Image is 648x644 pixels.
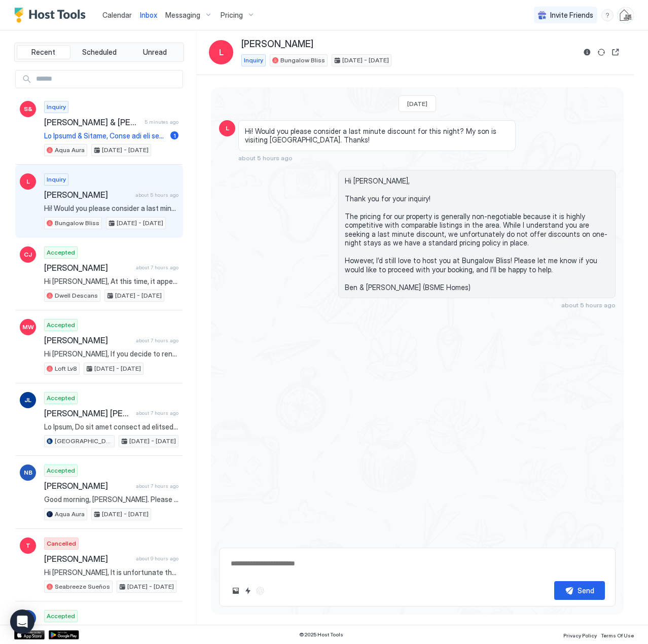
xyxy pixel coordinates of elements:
span: Hi! Would you please consider a last minute discount for this night? My son is visiting [GEOGRAPH... [44,204,178,213]
span: Dwell Descans [55,291,98,300]
span: Bungalow Bliss [280,56,325,65]
span: 5 minutes ago [145,119,178,125]
span: [DATE] [407,100,427,108]
span: [PERSON_NAME] [241,39,313,50]
span: Inquiry [244,56,263,65]
div: menu [601,9,614,21]
span: about 7 hours ago [136,483,178,489]
span: Seabreeze Sueños [55,582,110,591]
span: Scheduled [82,48,117,57]
span: Loft Lv8 [55,364,77,373]
a: Inbox [140,10,157,20]
span: Inbox [140,11,157,19]
span: Accepted [47,393,75,403]
span: about 7 hours ago [136,410,178,416]
span: T [26,541,30,550]
span: Cancelled [47,539,76,548]
span: [DATE] - [DATE] [102,146,149,155]
input: Input Field [32,70,183,88]
span: Good morning, [PERSON_NAME]. Please note that our maintenance technicians are scheduled to clean ... [44,495,178,504]
span: [DATE] - [DATE] [342,56,389,65]
span: about 5 hours ago [561,301,616,309]
span: about 9 hours ago [136,555,178,562]
span: Unread [143,48,167,57]
span: [DATE] - [DATE] [115,291,162,300]
div: tab-group [14,43,184,62]
span: [PERSON_NAME] & [PERSON_NAME] [44,117,140,127]
span: about 5 hours ago [135,192,178,198]
span: [DATE] - [DATE] [129,437,176,446]
button: Unread [128,45,182,59]
span: L [219,46,224,58]
button: Send [554,581,605,600]
a: Privacy Policy [563,629,597,640]
span: [PERSON_NAME] [44,335,132,345]
span: Pricing [221,11,243,20]
span: L [26,177,30,186]
a: Terms Of Use [601,629,634,640]
span: Hi! Would you please consider a last minute discount for this night? My son is visiting [GEOGRAPH... [245,127,509,145]
span: Lo Ipsum, Do sit amet consect ad elitsed doe te Incididu Utlab etd magnaa en adminim ven qui nost... [44,422,178,432]
span: Hi [PERSON_NAME], Thank you for your inquiry! The pricing for our property is generally non-negot... [345,176,609,292]
span: Calendar [102,11,132,19]
a: Calendar [102,10,132,20]
button: Quick reply [242,585,254,597]
a: Google Play Store [49,630,79,639]
span: [GEOGRAPHIC_DATA] [55,437,112,446]
button: Recent [17,45,70,59]
button: Open reservation [609,46,622,58]
a: Host Tools Logo [14,8,90,23]
span: S& [24,104,32,114]
span: [DATE] - [DATE] [94,364,141,373]
span: Aqua Aura [55,510,85,519]
span: Lo Ipsumd & Sitame, Conse adi eli sedd eiusmodt in u 8 labor etdo ma Aliq Enim admi Ven, Quisnos ... [44,131,166,140]
span: Inquiry [47,102,66,112]
span: [PERSON_NAME] [PERSON_NAME] [44,408,132,418]
span: about 5 hours ago [238,154,293,162]
span: [DATE] - [DATE] [117,219,163,228]
button: Sync reservation [595,46,607,58]
span: Accepted [47,466,75,475]
span: L [226,124,229,133]
span: © 2025 Host Tools [299,631,343,638]
a: App Store [14,630,45,639]
span: Invite Friends [550,11,593,20]
span: 1 [173,132,176,139]
span: [DATE] - [DATE] [127,582,174,591]
div: Send [578,585,594,596]
span: Messaging [165,11,200,20]
span: Terms Of Use [601,632,634,638]
span: [PERSON_NAME] [44,190,131,200]
div: User profile [618,7,634,23]
span: Hi [PERSON_NAME], At this time, it appears we are able to accommodate your request for a late che... [44,277,178,286]
span: about 7 hours ago [136,264,178,271]
span: [DATE] - [DATE] [102,510,149,519]
span: [PERSON_NAME] [44,481,132,491]
span: Privacy Policy [563,632,597,638]
button: Scheduled [73,45,126,59]
span: Aqua Aura [55,146,85,155]
span: [PERSON_NAME] [44,263,132,273]
span: Accepted [47,612,75,621]
span: CJ [24,250,32,259]
span: about 7 hours ago [136,337,178,344]
span: Hi [PERSON_NAME], It is unfortunate that your plans have changed for staying at our property from... [44,568,178,577]
span: NB [24,468,32,477]
span: Recent [31,48,55,57]
span: [PERSON_NAME] [44,554,132,564]
span: Inquiry [47,175,66,184]
span: JL [24,396,31,405]
span: Hi [PERSON_NAME], If you decide to rent a car during your stay, you can provide us (by message) a... [44,349,178,359]
div: Open Intercom Messenger [10,610,34,634]
span: Accepted [47,248,75,257]
span: Accepted [47,320,75,330]
button: Reservation information [581,46,593,58]
span: MW [22,323,34,332]
button: Upload image [230,585,242,597]
span: Bungalow Bliss [55,219,99,228]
